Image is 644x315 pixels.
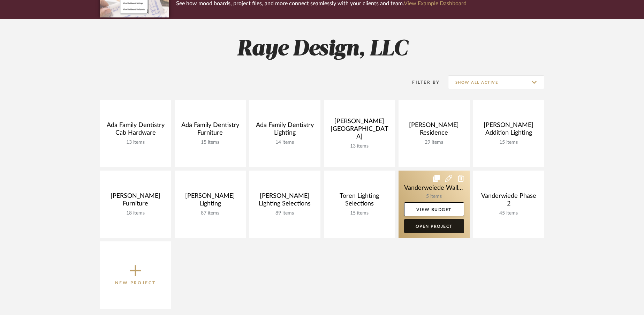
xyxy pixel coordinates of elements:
[479,210,539,216] div: 45 items
[404,219,464,233] a: Open Project
[106,210,166,216] div: 18 items
[115,279,156,286] p: New Project
[404,121,464,140] div: [PERSON_NAME] Residence
[404,202,464,216] a: View Budget
[106,121,166,140] div: Ada Family Dentistry Cab Hardware
[403,79,440,86] div: Filter By
[255,210,315,216] div: 89 items
[180,140,240,145] div: 15 items
[479,121,539,140] div: [PERSON_NAME] Addition Lighting
[329,118,389,143] div: [PERSON_NAME] [GEOGRAPHIC_DATA]
[255,192,315,210] div: [PERSON_NAME] Lighting Selections
[106,192,166,210] div: [PERSON_NAME] Furniture
[479,140,539,145] div: 15 items
[106,140,166,145] div: 13 items
[255,140,315,145] div: 14 items
[329,143,389,149] div: 13 items
[180,210,240,216] div: 87 items
[100,241,171,309] button: New Project
[180,121,240,140] div: Ada Family Dentistry Furniture
[180,192,240,210] div: [PERSON_NAME] Lighting
[404,140,464,145] div: 29 items
[71,36,573,62] h2: Raye Design, LLC
[329,192,389,210] div: Toren Lighting Selections
[329,210,389,216] div: 15 items
[404,1,467,6] a: View Example Dashboard
[479,192,539,210] div: Vanderwiede Phase 2
[255,121,315,140] div: Ada Family Dentistry Lighting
